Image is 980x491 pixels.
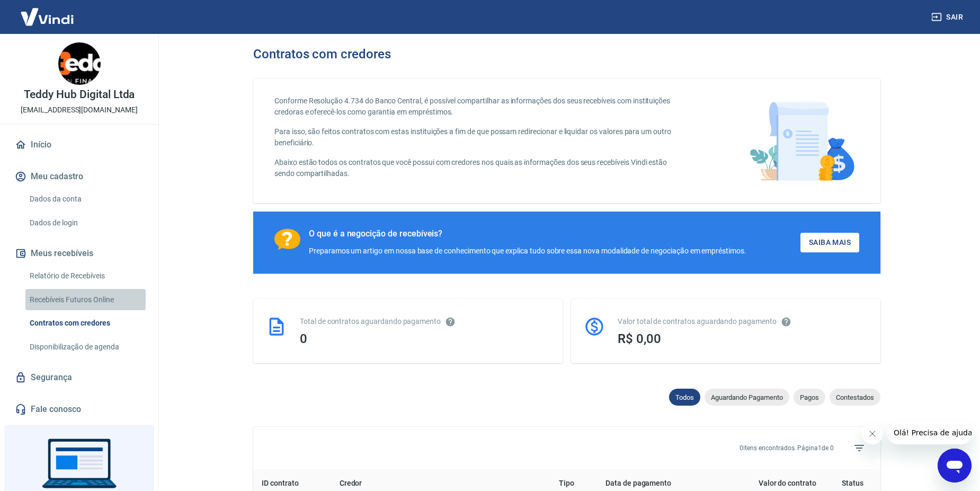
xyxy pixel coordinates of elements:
[274,157,684,179] p: Abaixo estão todos os contratos que você possui com credores nos quais as informações dos seus re...
[25,336,146,358] a: Disponibilização de agenda
[25,212,146,234] a: Dados de login
[744,95,859,186] img: main-image.9f1869c469d712ad33ce.png
[794,389,825,406] div: Pagos
[13,242,146,265] button: Meus recebíveis
[862,423,883,444] iframe: Fechar mensagem
[929,7,967,27] button: Sair
[13,398,146,421] a: Fale conosco
[618,331,661,346] span: R$ 0,00
[800,233,859,252] a: Saiba Mais
[274,229,300,250] img: Ícone com um ponto de interrogação.
[25,188,146,210] a: Dados da conta
[445,317,456,327] svg: Esses contratos não se referem à Vindi, mas sim a outras instituições.
[705,393,789,401] span: Aguardando Pagamento
[309,229,746,239] div: O que é a negocição de recebíveis?
[24,89,135,100] p: Teddy Hub Digital Ltda
[300,316,550,327] div: Total de contratos aguardando pagamento
[938,449,972,483] iframe: Botão para abrir a janela de mensagens
[13,1,82,33] img: Vindi
[618,316,868,327] div: Valor total de contratos aguardando pagamento
[253,47,391,62] h3: Contratos com credores
[794,393,825,401] span: Pagos
[25,312,146,334] a: Contratos com credores
[6,7,89,16] span: Olá! Precisa de ajuda?
[13,165,146,188] button: Meu cadastro
[274,126,684,148] p: Para isso, são feitos contratos com estas instituições a fim de que possam redirecionar e liquida...
[274,95,684,118] p: Conforme Resolução 4.734 do Banco Central, é possível compartilhar as informações dos seus recebí...
[25,265,146,287] a: Relatório de Recebíveis
[740,443,834,453] p: 0 itens encontrados. Página 1 de 0
[300,331,550,346] div: 0
[21,104,138,116] p: [EMAIL_ADDRESS][DOMAIN_NAME]
[705,389,789,406] div: Aguardando Pagamento
[13,366,146,389] a: Segurança
[669,389,700,406] div: Todos
[830,393,880,401] span: Contestados
[13,133,146,156] a: Início
[830,389,880,406] div: Contestados
[847,435,872,461] span: Filtros
[887,421,972,444] iframe: Mensagem da empresa
[309,245,746,257] div: Preparamos um artigo em nossa base de conhecimento que explica tudo sobre essa nova modalidade de...
[669,393,700,401] span: Todos
[25,289,146,311] a: Recebíveis Futuros Online
[781,317,791,327] svg: O valor comprometido não se refere a pagamentos pendentes na Vindi e sim como garantia a outras i...
[58,42,101,85] img: 5902785a-6559-4696-b25b-382ced304c37.jpeg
